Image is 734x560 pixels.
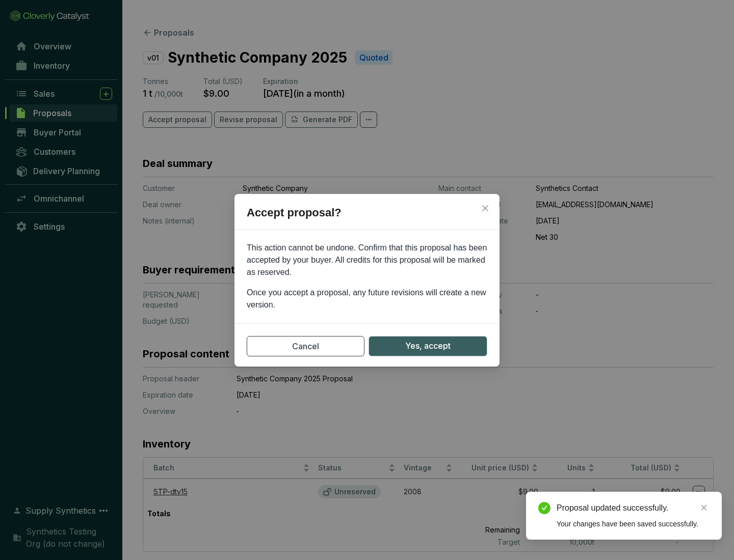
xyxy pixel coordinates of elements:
[538,502,550,514] span: check-circle
[405,340,451,352] span: Yes, accept
[477,200,493,216] button: Close
[557,502,710,514] div: Proposal updated successfully.
[369,336,487,356] button: Yes, accept
[247,287,487,311] p: Once you accept a proposal, any future revisions will create a new version.
[292,340,319,352] span: Cancel
[698,502,710,513] a: Close
[247,242,487,278] p: This action cannot be undone. Confirm that this proposal has been accepted by your buyer. All cre...
[557,518,710,529] div: Your changes have been saved successfully.
[234,204,500,230] h2: Accept proposal?
[477,204,493,212] span: Close
[700,504,707,511] span: close
[481,204,489,212] span: close
[247,336,364,356] button: Cancel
